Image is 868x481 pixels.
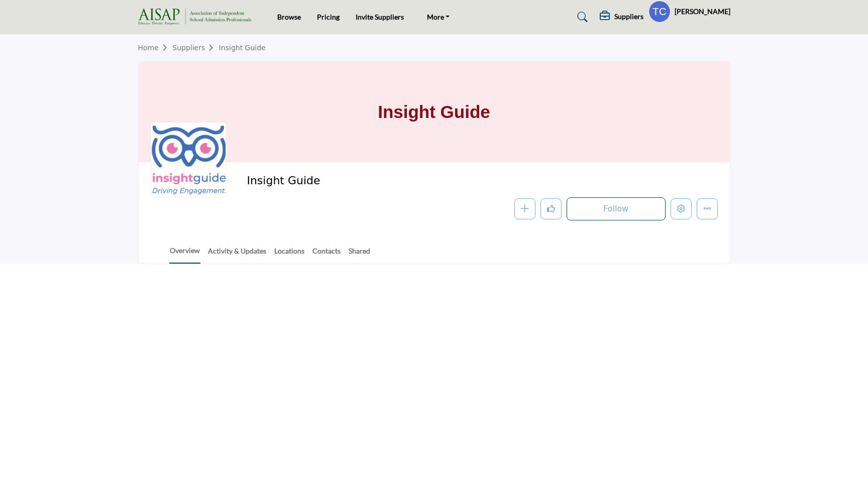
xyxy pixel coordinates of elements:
a: Insight Guide [219,44,266,52]
a: Browse [277,13,301,21]
a: Search [568,9,594,25]
img: site Logo [138,9,256,25]
button: Like [540,198,562,219]
a: More [420,10,457,24]
h5: Suppliers [614,12,643,21]
a: Suppliers [172,44,219,52]
div: Suppliers [600,11,643,23]
button: Edit company [671,198,692,219]
a: Pricing [317,13,340,21]
h2: Insight Guide [247,174,523,187]
h1: Insight Guide [378,62,490,162]
a: Invite Suppliers [356,13,404,21]
a: Overview [169,245,200,264]
a: Locations [274,246,305,263]
button: Show hide supplier dropdown [648,1,671,23]
a: Activity & Updates [207,246,267,263]
button: More details [697,198,718,219]
h5: [PERSON_NAME] [675,7,730,17]
a: Home [138,44,173,52]
button: Follow [567,197,666,220]
a: Shared [348,246,371,263]
a: Contacts [312,246,341,263]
